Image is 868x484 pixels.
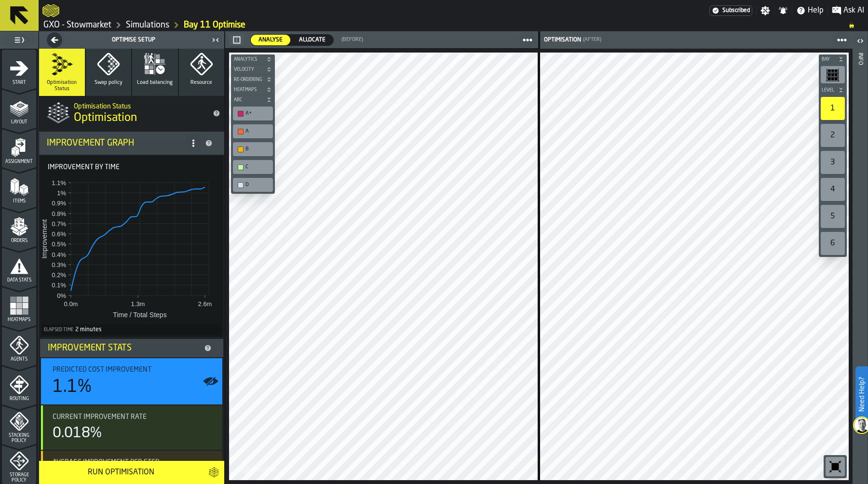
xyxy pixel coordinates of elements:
span: Subscribed [722,7,750,14]
div: Run Optimisation [45,467,197,478]
div: thumb [291,35,333,45]
span: Predicted Cost Improvement [53,366,151,374]
div: A+ [235,108,271,119]
li: menu Start [2,50,36,88]
div: Title [53,413,215,421]
div: button-toolbar-undefined [819,64,847,85]
div: button-toolbar-undefined [824,455,847,478]
span: Routing [2,396,36,402]
div: button-toolbar-undefined [231,122,275,140]
button: button-Optimise Setup [43,30,209,50]
div: D [235,180,271,190]
div: stat-Predicted Cost Improvement [41,358,222,404]
div: Title [53,366,215,374]
div: Improvement Graph [47,138,186,148]
span: Assignment [2,159,36,164]
a: link-to-/wh/i/1f322264-80fa-4175-88bb-566e6213dfa5 [43,20,111,30]
span: Start [2,80,36,85]
div: Info [857,51,864,482]
div: C [235,162,271,172]
span: Improvement by time [48,163,223,171]
div: Menu Subscription [709,5,752,16]
li: menu Data Stats [2,247,36,286]
text: 0.9% [52,200,66,207]
span: Current Improvement Rate [53,413,147,421]
div: button-toolbar-undefined [819,176,847,203]
div: button-toolbar-undefined [231,140,275,158]
div: stat-Current Improvement Rate [41,405,222,450]
li: menu Routing [2,366,36,404]
span: Optimisation [74,110,137,126]
a: logo-header [231,459,285,478]
div: button-toolbar-undefined [231,176,275,194]
text: 0.3% [52,261,66,269]
text: 0% [57,292,66,299]
div: B [235,144,271,154]
text: 0.5% [52,241,66,248]
button: button- [229,34,244,46]
label: button-switch-multi-Analyse [250,34,291,46]
text: 2.6m [198,300,212,308]
div: button-toolbar-undefined [819,230,847,257]
div: Total time elapsed since optimization started [42,324,221,335]
div: Optimisation [542,37,581,43]
span: Optimisation Status [43,80,81,92]
div: 2 [821,124,845,147]
span: Velocity [232,67,264,72]
li: menu Layout [2,89,36,128]
header: Info [853,31,868,484]
span: ABC [232,97,264,103]
a: link-to-/wh/i/1f322264-80fa-4175-88bb-566e6213dfa5/simulations/f62f2817-2fdc-4218-a339-12a7715aead4 [184,20,245,30]
h2: Sub Title [74,101,205,110]
div: 4 [821,178,845,201]
label: Need Help? [856,367,867,421]
text: Time / Total Steps [113,311,166,319]
svg: Reset zoom and position [827,459,843,474]
span: Resource [190,80,212,86]
div: A+ [245,110,270,117]
a: logo-header [42,2,59,19]
label: button-toggle-Settings [757,6,774,15]
span: Re-Ordering [232,77,264,82]
span: Analyse [255,36,286,44]
div: 6 [821,232,845,255]
li: menu Agents [2,326,36,365]
label: Title [40,156,223,171]
text: 0.7% [52,220,66,228]
span: (After) [583,37,601,43]
div: C [245,164,270,170]
text: 1.3m [131,300,145,308]
span: (Before) [341,37,363,43]
li: menu Orders [2,208,36,246]
div: button-toolbar-undefined [231,158,275,176]
div: Improvement Stats [48,343,200,353]
span: Analytics [232,57,264,62]
span: Average Improvement Per Step [53,458,159,466]
text: 0.0m [64,300,78,308]
text: 0.8% [52,210,66,217]
div: 1 [821,97,845,120]
text: 1.1% [52,179,66,187]
span: Load balancing [137,80,173,86]
button: button- [231,95,275,105]
a: link-to-/wh/i/1f322264-80fa-4175-88bb-566e6213dfa5 [126,20,169,30]
span: Layout [2,120,36,125]
button: button- [203,461,224,484]
label: button-toggle-Show on Map [203,358,218,404]
label: Elapsed Time [44,327,73,333]
label: button-toggle-Ask AI [828,5,868,16]
label: button-toggle-Open [854,33,867,51]
span: Help [808,5,824,16]
li: menu Storage Policy [2,445,36,484]
button: button- [819,85,847,95]
div: button-toolbar-undefined [231,105,275,122]
li: menu Assignment [2,129,36,167]
text: 0.1% [52,282,66,289]
label: button-switch-multi-Allocate [291,34,334,46]
div: B [245,146,270,152]
span: Agents [2,357,36,362]
div: D [245,182,270,188]
div: title-Optimisation [39,96,224,131]
div: button-toolbar-undefined [819,122,847,149]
